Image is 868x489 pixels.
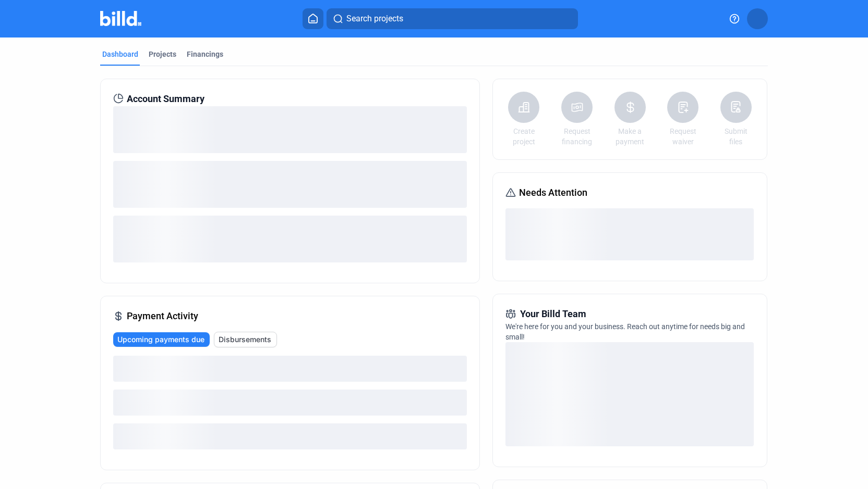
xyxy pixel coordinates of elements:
[127,92,204,106] span: Account Summary
[113,423,467,449] div: loading
[149,49,176,59] div: Projects
[100,11,141,26] img: Billd Company Logo
[718,126,754,147] a: Submit files
[113,356,467,382] div: loading
[214,332,277,347] button: Disbursements
[113,106,467,153] div: loading
[505,208,754,260] div: loading
[113,161,467,208] div: loading
[113,332,210,347] button: Upcoming payments due
[117,334,204,345] span: Upcoming payments due
[559,126,595,147] a: Request financing
[505,342,754,446] div: loading
[519,185,587,200] span: Needs Attention
[113,216,467,262] div: loading
[505,322,745,341] span: We're here for you and your business. Reach out anytime for needs big and small!
[219,334,271,345] span: Disbursements
[127,309,198,323] span: Payment Activity
[327,8,578,29] button: Search projects
[187,49,223,59] div: Financings
[113,390,467,416] div: loading
[665,126,701,147] a: Request waiver
[612,126,648,147] a: Make a payment
[346,12,403,25] span: Search projects
[102,49,138,59] div: Dashboard
[505,126,542,147] a: Create project
[520,307,586,321] span: Your Billd Team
